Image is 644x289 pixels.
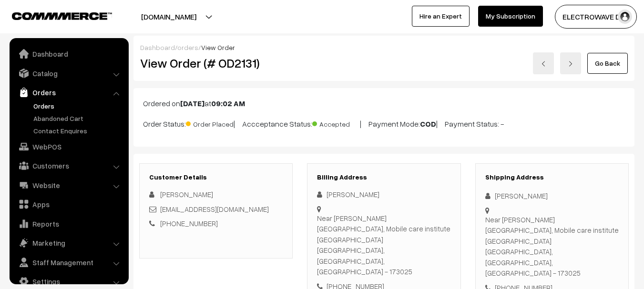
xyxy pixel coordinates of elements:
[211,99,245,108] b: 09:02 AM
[317,213,450,277] div: Near [PERSON_NAME][GEOGRAPHIC_DATA], Mobile care institute [GEOGRAPHIC_DATA] [GEOGRAPHIC_DATA], [...
[140,42,628,52] div: / /
[12,138,125,155] a: WebPOS
[140,56,293,70] h2: View Order (# OD2131)
[485,190,619,201] div: [PERSON_NAME]
[485,214,619,279] div: Near [PERSON_NAME][GEOGRAPHIC_DATA], Mobile care institute [GEOGRAPHIC_DATA] [GEOGRAPHIC_DATA], [...
[140,43,175,51] a: Dashboard
[12,45,125,62] a: Dashboard
[12,234,125,251] a: Marketing
[12,84,125,101] a: Orders
[12,254,125,271] a: Staff Management
[201,43,235,51] span: View Order
[478,6,543,27] a: My Subscription
[12,177,125,194] a: Website
[12,65,125,82] a: Catalog
[12,12,112,20] img: COMMMERCE
[186,117,234,129] span: Order Placed
[312,117,360,129] span: Accepted
[541,61,546,67] img: left-arrow.png
[149,173,283,181] h3: Customer Details
[485,173,619,181] h3: Shipping Address
[143,98,625,109] p: Ordered on at
[108,5,230,29] button: [DOMAIN_NAME]
[587,53,628,74] a: Go Back
[618,10,632,24] img: user
[12,157,125,174] a: Customers
[317,173,450,181] h3: Billing Address
[317,189,450,200] div: [PERSON_NAME]
[555,5,637,29] button: ELECTROWAVE DE…
[12,215,125,232] a: Reports
[180,99,204,108] b: [DATE]
[160,219,218,228] a: [PHONE_NUMBER]
[31,101,125,111] a: Orders
[412,6,470,27] a: Hire an Expert
[12,10,95,21] a: COMMMERCE
[12,196,125,213] a: Apps
[160,205,269,213] a: [EMAIL_ADDRESS][DOMAIN_NAME]
[31,113,125,123] a: Abandoned Cart
[31,126,125,136] a: Contact Enquires
[568,61,573,67] img: right-arrow.png
[177,43,198,51] a: orders
[420,119,436,129] b: COD
[160,190,213,199] span: [PERSON_NAME]
[143,117,625,130] p: Order Status: | Accceptance Status: | Payment Mode: | Payment Status: -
